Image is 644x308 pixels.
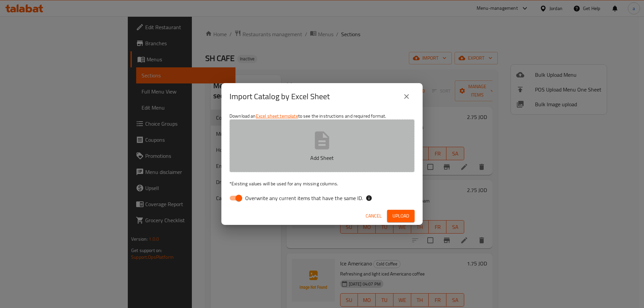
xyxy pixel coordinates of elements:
span: Overwrite any current items that have the same ID. [245,194,363,202]
button: Add Sheet [229,119,415,172]
p: Existing values will be used for any missing columns. [229,180,415,187]
span: Cancel [366,212,382,220]
a: Excel sheet template [256,112,298,120]
button: Upload [387,210,415,222]
p: Add Sheet [240,154,404,162]
svg: If the overwrite option isn't selected, then the items that match an existing ID will be ignored ... [366,195,372,201]
button: Cancel [363,210,384,222]
span: Upload [392,212,409,220]
button: close [398,88,415,105]
h2: Import Catalog by Excel Sheet [229,91,330,102]
div: Download an to see the instructions and required format. [221,110,423,207]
